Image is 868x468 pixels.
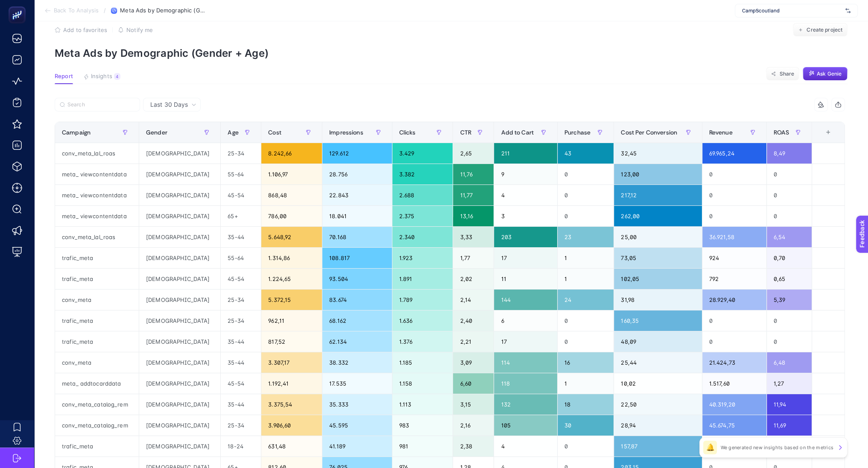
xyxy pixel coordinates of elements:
[118,26,153,33] button: Notify me
[614,394,701,415] div: 22,50
[261,415,322,436] div: 3.906,60
[558,227,614,247] div: 23
[322,373,392,394] div: 17.535
[819,129,826,148] div: 12 items selected
[494,248,557,268] div: 17
[221,248,261,268] div: 55-64
[139,290,220,310] div: [DEMOGRAPHIC_DATA]
[55,227,139,247] div: conv_meta_lal_roas
[621,129,677,136] span: Cost Per Conversion
[221,290,261,310] div: 25-34
[221,331,261,352] div: 35-44
[261,143,322,164] div: 8.242,66
[55,185,139,205] div: meta_ viewcontentdata
[494,394,557,415] div: 132
[453,227,494,247] div: 3,33
[453,352,494,373] div: 3,09
[702,164,766,184] div: 0
[120,7,205,14] span: Meta Ads by Demographic (Gender + Age)
[453,290,494,310] div: 2,14
[139,310,220,331] div: [DEMOGRAPHIC_DATA]
[322,436,392,456] div: 41.189
[702,269,766,289] div: 792
[558,436,614,456] div: 0
[767,164,812,184] div: 0
[139,373,220,394] div: [DEMOGRAPHIC_DATA]
[702,290,766,310] div: 28.929,40
[453,143,494,164] div: 2,65
[709,129,733,136] span: Revenue
[139,331,220,352] div: [DEMOGRAPHIC_DATA]
[742,7,842,14] span: CampScoutland
[614,164,701,184] div: 123,00
[150,100,188,109] span: Last 30 Days
[558,352,614,373] div: 16
[767,227,812,247] div: 6,54
[261,269,322,289] div: 1.224,65
[702,352,766,373] div: 21.424,73
[453,331,494,352] div: 2,21
[453,373,494,394] div: 6,60
[453,269,494,289] div: 2,02
[614,269,701,289] div: 102,05
[703,441,717,454] div: 🔔
[392,415,453,436] div: 983
[221,185,261,205] div: 45-54
[702,227,766,247] div: 36.921,58
[702,143,766,164] div: 69.965,24
[702,331,766,352] div: 0
[55,269,139,289] div: trafic_meta
[221,352,261,373] div: 35-44
[767,310,812,331] div: 0
[55,47,848,59] p: Meta Ads by Demographic (Gender + Age)
[774,129,789,136] span: ROAS
[494,415,557,436] div: 105
[392,206,453,226] div: 2.375
[453,415,494,436] div: 2,16
[322,248,392,268] div: 108.817
[558,290,614,310] div: 24
[702,436,766,456] div: 0
[139,164,220,184] div: [DEMOGRAPHIC_DATA]
[139,394,220,415] div: [DEMOGRAPHIC_DATA]
[564,129,590,136] span: Purchase
[392,185,453,205] div: 2.688
[55,73,73,80] span: Report
[55,290,139,310] div: conv_meta
[139,248,220,268] div: [DEMOGRAPHIC_DATA]
[392,269,453,289] div: 1.891
[558,269,614,289] div: 1
[614,185,701,205] div: 217,12
[261,436,322,456] div: 631,48
[139,352,220,373] div: [DEMOGRAPHIC_DATA]
[803,67,848,81] button: Ask Genie
[139,415,220,436] div: [DEMOGRAPHIC_DATA]
[392,310,453,331] div: 1.636
[261,248,322,268] div: 1.314,86
[702,248,766,268] div: 924
[453,248,494,268] div: 1,77
[702,185,766,205] div: 0
[767,331,812,352] div: 0
[221,310,261,331] div: 25-34
[558,310,614,331] div: 0
[767,352,812,373] div: 6,48
[322,227,392,247] div: 70.168
[702,415,766,436] div: 45.674,75
[55,310,139,331] div: trafic_meta
[261,164,322,184] div: 1.106,97
[221,143,261,164] div: 25-34
[501,129,534,136] span: Add to Cart
[221,164,261,184] div: 55-64
[558,185,614,205] div: 0
[614,373,701,394] div: 10,02
[392,248,453,268] div: 1.923
[55,415,139,436] div: conv_meta_catalog_rem
[793,23,848,37] button: Create project
[268,129,281,136] span: Cost
[146,129,167,136] span: Gender
[322,352,392,373] div: 38.332
[453,185,494,205] div: 11,77
[392,331,453,352] div: 1.376
[767,248,812,268] div: 0,70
